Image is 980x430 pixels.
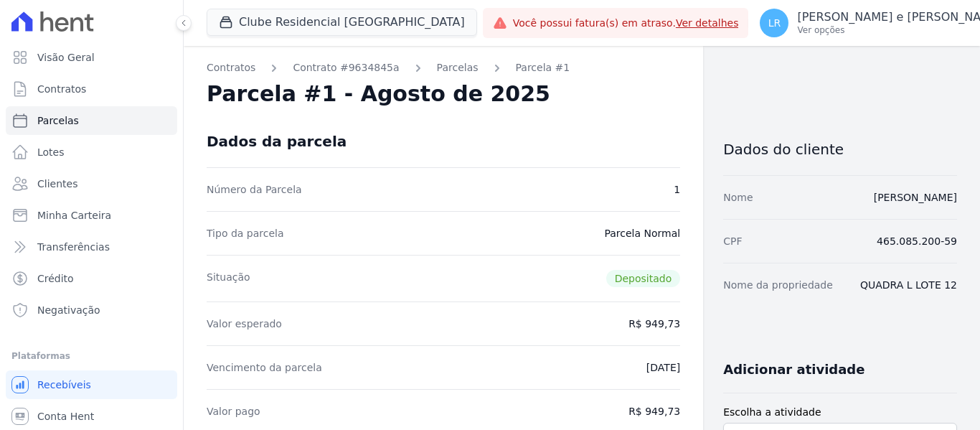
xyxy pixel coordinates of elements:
[37,177,77,191] span: Clientes
[207,60,680,75] nav: Breadcrumb
[37,240,110,254] span: Transferências
[723,361,864,378] h3: Adicionar atividade
[628,404,680,419] dd: R$ 949,73
[723,190,753,205] dt: Nome
[37,145,65,159] span: Lotes
[207,182,302,197] dt: Número da Parcela
[207,317,282,331] dt: Valor esperado
[877,234,957,248] dd: 465.085.200-59
[6,370,177,399] a: Recebíveis
[723,405,957,420] label: Escolha a atividade
[37,303,100,317] span: Negativação
[37,50,95,65] span: Visão Geral
[768,18,781,28] span: LR
[207,226,284,240] dt: Tipo da parcela
[37,409,94,424] span: Conta Hent
[207,360,322,375] dt: Vencimento da parcela
[723,141,957,158] h3: Dados do cliente
[6,201,177,230] a: Minha Carteira
[6,233,177,261] a: Transferências
[646,360,680,375] dd: [DATE]
[207,270,250,287] dt: Situação
[6,106,177,135] a: Parcelas
[37,82,86,96] span: Contratos
[207,81,550,107] h2: Parcela #1 - Agosto de 2025
[513,16,739,31] span: Você possui fatura(s) em atraso.
[723,278,833,292] dt: Nome da propriedade
[6,296,177,324] a: Negativação
[604,226,680,240] dd: Parcela Normal
[37,208,111,223] span: Minha Carteira
[628,317,680,331] dd: R$ 949,73
[6,138,177,167] a: Lotes
[6,264,177,293] a: Crédito
[11,347,171,365] div: Plataformas
[293,60,399,75] a: Contrato #9634845a
[207,404,260,419] dt: Valor pago
[37,378,91,392] span: Recebíveis
[207,60,255,75] a: Contratos
[207,133,347,150] div: Dados da parcela
[874,192,957,203] a: [PERSON_NAME]
[723,234,742,248] dt: CPF
[437,60,479,75] a: Parcelas
[676,17,739,29] a: Ver detalhes
[37,271,74,286] span: Crédito
[860,278,957,292] dd: QUADRA L LOTE 12
[6,43,177,72] a: Visão Geral
[606,270,681,287] span: Depositado
[516,60,570,75] a: Parcela #1
[37,113,79,128] span: Parcelas
[6,169,177,198] a: Clientes
[207,9,477,36] button: Clube Residencial [GEOGRAPHIC_DATA]
[674,182,680,197] dd: 1
[6,75,177,103] a: Contratos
